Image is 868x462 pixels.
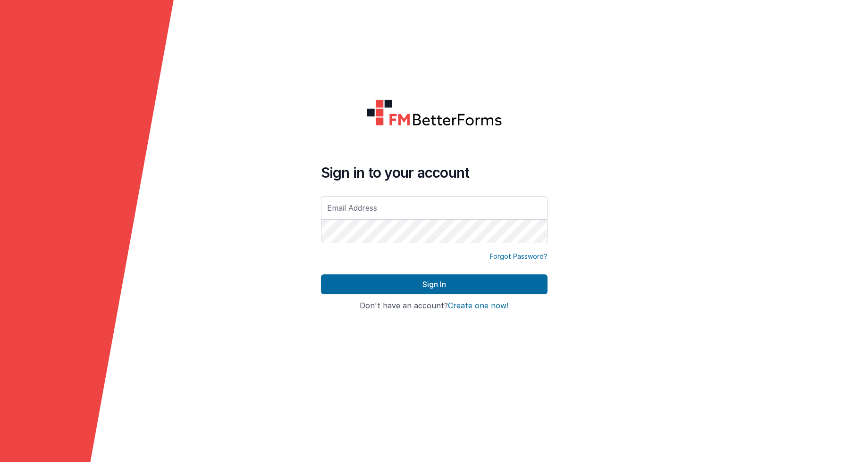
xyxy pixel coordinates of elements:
[448,302,508,310] button: Create one now!
[321,164,548,181] h4: Sign in to your account
[321,274,548,294] button: Sign In
[321,196,548,220] input: Email Address
[321,302,548,310] h4: Don't have an account?
[490,252,548,261] a: Forgot Password?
